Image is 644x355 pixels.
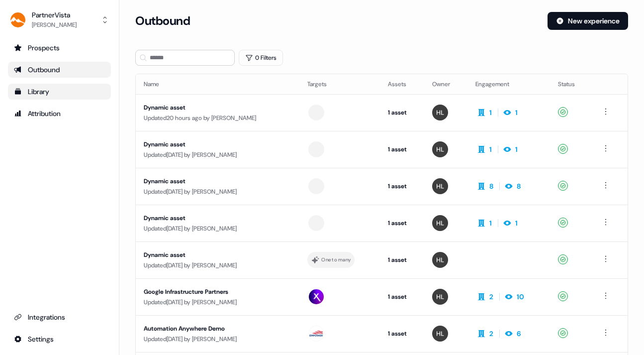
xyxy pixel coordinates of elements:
div: 8 [489,181,493,191]
div: Settings [14,334,105,344]
div: Dynamic asset [144,139,291,149]
div: 1 asset [388,292,416,302]
div: Dynamic asset [144,103,291,113]
div: 1 [489,108,492,118]
div: 1 asset [388,329,416,339]
div: Outbound [14,65,105,75]
th: Owner [424,74,467,94]
div: Updated [DATE] by [PERSON_NAME] [144,260,291,270]
button: 0 Filters [239,50,283,66]
th: Engagement [467,74,550,94]
img: Hondo [432,178,448,194]
div: Attribution [14,109,105,118]
div: 1 asset [388,144,416,154]
div: 1 [515,218,518,228]
div: 1 [515,144,518,154]
th: Targets [299,74,380,94]
a: Go to integrations [8,309,111,325]
button: New experience [548,12,628,30]
th: Status [550,74,592,94]
div: Updated [DATE] by [PERSON_NAME] [144,187,291,197]
div: Dynamic asset [144,176,291,186]
button: PartnerVista[PERSON_NAME] [8,8,111,32]
div: 1 [489,144,492,154]
img: Hondo [432,141,448,157]
div: 1 [489,218,492,228]
div: Prospects [14,43,105,53]
div: Updated 20 hours ago by [PERSON_NAME] [144,113,291,123]
img: Hondo [432,105,448,120]
a: Go to outbound experience [8,62,111,78]
div: 1 asset [388,181,416,191]
div: Dynamic asset [144,250,291,260]
div: 2 [489,292,493,302]
div: 1 asset [388,218,416,228]
th: Name [136,74,299,94]
div: [PERSON_NAME] [32,20,77,30]
div: 1 asset [388,108,416,118]
div: 1 [515,108,518,118]
div: PartnerVista [32,10,77,20]
div: 10 [517,292,524,302]
div: 8 [517,181,521,191]
img: Hondo [432,252,448,268]
div: Google Infrastructure Partners [144,287,291,297]
div: Updated [DATE] by [PERSON_NAME] [144,334,291,344]
th: Assets [380,74,424,94]
a: Go to templates [8,84,111,100]
div: 1 asset [388,255,416,265]
img: Hondo [432,215,448,231]
div: Updated [DATE] by [PERSON_NAME] [144,150,291,160]
div: 2 [489,329,493,339]
div: Library [14,87,105,97]
div: Updated [DATE] by [PERSON_NAME] [144,224,291,234]
div: One to many [321,255,351,264]
div: Dynamic asset [144,213,291,223]
img: Hondo [432,289,448,305]
img: Hondo [432,326,448,342]
div: Automation Anywhere Demo [144,324,291,334]
a: Go to attribution [8,106,111,121]
div: 6 [517,329,521,339]
a: Go to prospects [8,40,111,56]
h3: Outbound [135,13,190,28]
a: Go to integrations [8,331,111,347]
div: Integrations [14,312,105,322]
div: Updated [DATE] by [PERSON_NAME] [144,297,291,307]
